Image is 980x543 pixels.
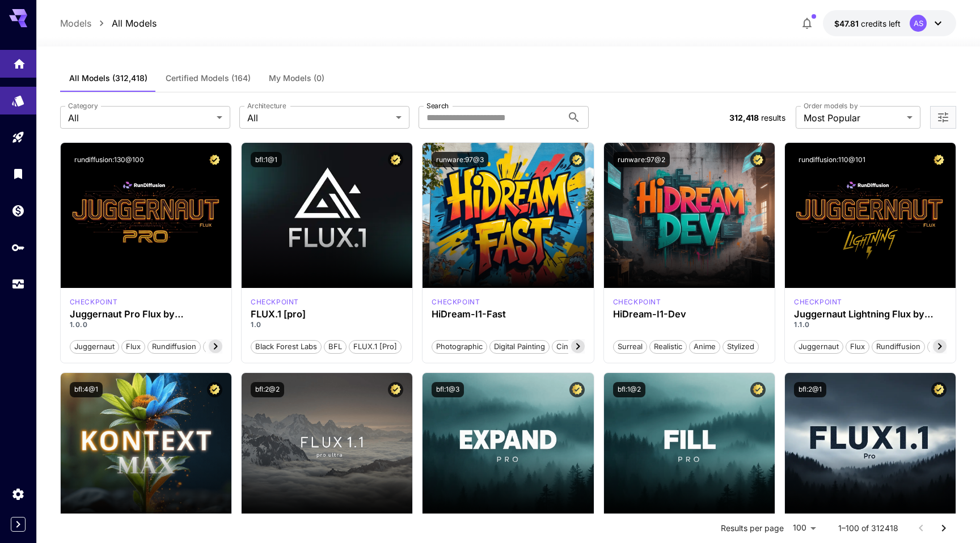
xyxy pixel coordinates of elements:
span: FLUX.1 [pro] [349,341,401,353]
button: Certified Model – Vetted for best performance and includes a commercial license. [750,382,766,397]
button: Certified Model – Vetted for best performance and includes a commercial license. [931,382,947,397]
span: All [247,111,391,125]
button: flux [846,339,869,354]
p: checkpoint [794,297,842,307]
button: Open more filters [936,111,950,125]
h3: HiDream-I1-Dev [613,309,766,320]
div: Expand sidebar [11,517,26,532]
div: Playground [11,130,25,145]
button: juggernaut [70,339,119,354]
div: Models [11,94,25,108]
button: Photographic [432,339,487,354]
div: Usage [11,277,25,291]
span: All Models (312,418) [69,73,147,83]
div: HiDream-I1-Fast [432,309,584,320]
button: Certified Model – Vetted for best performance and includes a commercial license. [931,152,947,167]
button: runware:97@2 [613,152,670,167]
button: Certified Model – Vetted for best performance and includes a commercial license. [207,152,222,167]
button: Certified Model – Vetted for best performance and includes a commercial license. [569,152,585,167]
button: bfl:1@2 [613,382,645,397]
span: Cinematic [552,341,595,353]
button: flux [121,339,145,354]
div: FLUX.1 D [794,297,842,307]
button: $47.81333AS [823,10,956,36]
div: Library [11,167,25,181]
label: Architecture [247,101,286,111]
button: rundiffusion:110@101 [794,152,870,167]
button: runware:97@3 [432,152,488,167]
span: rundiffusion [872,341,924,353]
div: $47.81333 [834,18,901,29]
p: 1–100 of 312418 [838,523,898,534]
span: 312,418 [729,113,759,122]
div: FLUX.1 D [70,297,118,307]
div: AS [910,15,927,32]
div: 100 [788,520,820,536]
span: rundiffusion [148,341,200,353]
a: All Models [112,16,157,30]
p: checkpoint [613,297,661,307]
button: Digital Painting [489,339,550,354]
span: credits left [861,19,901,28]
div: HiDream Dev [613,297,661,307]
p: Results per page [721,523,784,534]
div: Settings [11,487,25,501]
button: bfl:1@1 [251,152,282,167]
span: schnell [928,341,961,353]
button: Certified Model – Vetted for best performance and includes a commercial license. [388,152,403,167]
nav: breadcrumb [60,16,157,30]
p: 1.1.0 [794,320,947,330]
p: checkpoint [432,297,480,307]
button: pro [203,339,224,354]
span: Photographic [432,341,487,353]
button: bfl:2@1 [794,382,826,397]
p: checkpoint [251,297,299,307]
button: schnell [927,339,962,354]
button: rundiffusion [872,339,925,354]
span: juggernaut [795,341,843,353]
span: Stylized [723,341,758,353]
h3: Juggernaut Lightning Flux by RunDiffusion [794,309,947,320]
p: 1.0.0 [70,320,222,330]
span: My Models (0) [269,73,324,83]
div: API Keys [11,240,25,254]
button: FLUX.1 [pro] [349,339,402,354]
button: rundiffusion [147,339,201,354]
span: flux [846,341,869,353]
label: Search [426,101,449,111]
label: Order models by [804,101,857,111]
p: checkpoint [70,297,118,307]
span: All [68,111,212,125]
button: Certified Model – Vetted for best performance and includes a commercial license. [569,382,585,397]
span: Digital Painting [490,341,549,353]
span: Surreal [614,341,647,353]
span: Black Forest Labs [251,341,321,353]
span: Most Popular [804,111,902,125]
span: pro [204,341,223,353]
button: Cinematic [552,339,595,354]
span: flux [122,341,145,353]
div: Wallet [11,203,25,218]
div: Juggernaut Pro Flux by RunDiffusion [70,309,222,320]
button: Certified Model – Vetted for best performance and includes a commercial license. [388,382,403,397]
button: rundiffusion:130@100 [70,152,149,167]
button: Anime [689,339,720,354]
span: $47.81 [834,19,861,28]
span: BFL [324,341,346,353]
button: bfl:2@2 [251,382,284,397]
button: Certified Model – Vetted for best performance and includes a commercial license. [207,382,222,397]
button: Stylized [723,339,759,354]
h3: FLUX.1 [pro] [251,309,403,320]
label: Category [68,101,98,111]
span: Anime [690,341,720,353]
p: 1.0 [251,320,403,330]
button: Realistic [649,339,687,354]
a: Models [60,16,91,30]
button: bfl:4@1 [70,382,103,397]
button: juggernaut [794,339,843,354]
div: Home [12,53,26,67]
